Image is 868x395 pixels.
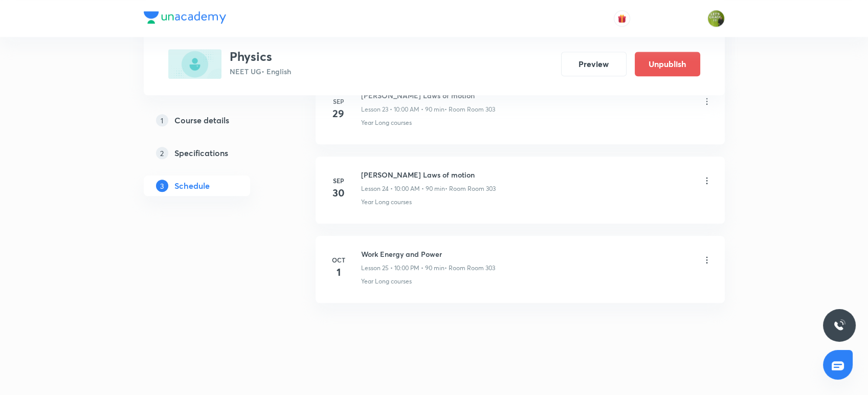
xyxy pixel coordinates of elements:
img: Gaurav Uppal [707,10,725,27]
p: NEET UG • English [230,66,291,77]
p: Lesson 25 • 10:00 PM • 90 min [361,264,444,273]
img: Company Logo [144,11,226,24]
h6: Work Energy and Power [361,249,495,259]
p: 2 [156,147,168,159]
h4: 29 [328,106,349,121]
a: 1Course details [144,110,283,130]
p: • Room Room 303 [444,264,495,273]
p: Year Long courses [361,277,412,286]
p: Year Long courses [361,118,412,127]
h6: Oct [328,255,349,265]
a: 2Specifications [144,143,283,163]
button: avatar [614,10,630,27]
h4: 30 [328,185,349,201]
h6: [PERSON_NAME] Laws of motion [361,169,496,180]
p: Year Long courses [361,198,412,207]
h5: Schedule [174,180,210,192]
img: avatar [617,14,627,23]
img: ttu [833,319,845,332]
h6: Sep [328,176,349,185]
a: Company Logo [144,11,226,26]
p: • Room Room 303 [445,184,496,193]
h6: [PERSON_NAME] Laws of motion [361,90,495,101]
p: Lesson 24 • 10:00 AM • 90 min [361,184,445,193]
img: B6C3DF38-9F0B-4836-8350-7D470F9FF598_plus.png [168,49,221,79]
p: Lesson 23 • 10:00 AM • 90 min [361,105,444,114]
p: 3 [156,180,168,192]
h5: Specifications [174,147,228,159]
h3: Physics [230,49,291,64]
p: 1 [156,114,168,126]
h6: Sep [328,97,349,106]
button: Preview [561,52,627,76]
h5: Course details [174,114,229,126]
p: • Room Room 303 [444,105,495,114]
h4: 1 [328,265,349,280]
button: Unpublish [635,52,700,76]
